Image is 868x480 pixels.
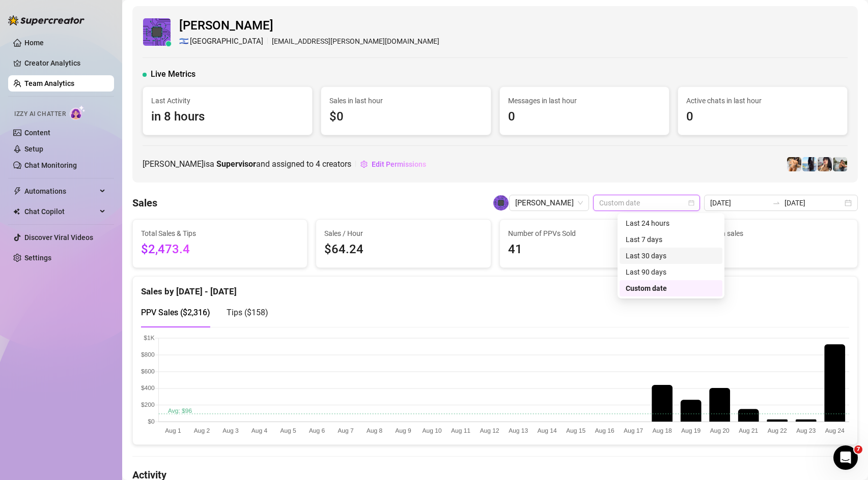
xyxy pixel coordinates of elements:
span: Edit Permissions [372,160,426,168]
div: Last 7 days [626,234,716,245]
span: Tips ( $158 ) [227,308,268,317]
span: swap-right [772,199,780,207]
span: Live Metrics [151,68,195,80]
div: Last 30 days [620,248,722,264]
span: Total Sales & Tips [141,228,299,239]
span: Custom date [599,195,694,211]
span: Izzy AI Chatter [14,109,66,119]
span: 4 [316,159,320,169]
img: logo-BBDzfeDw.svg [8,15,85,25]
a: Creator Analytics [24,55,106,71]
span: setting [360,161,368,168]
div: Custom date [626,283,716,294]
iframe: Intercom live chat [833,445,858,470]
span: [PERSON_NAME] [179,16,439,36]
input: Start date [710,197,768,208]
span: to [772,199,780,207]
a: Content [24,129,50,137]
span: $0 [329,107,482,127]
span: Messages in last hour [508,95,661,106]
a: Home [24,39,44,47]
span: thunderbolt [13,187,21,195]
span: 0 [686,107,839,127]
span: in 8 hours [151,107,304,127]
div: Last 90 days [626,266,716,278]
a: Team Analytics [24,79,74,87]
div: [EMAIL_ADDRESS][PERSON_NAME][DOMAIN_NAME] [179,36,439,48]
span: $2,473.4 [141,240,299,259]
span: Sales in last hour [329,95,482,106]
button: Edit Permissions [360,156,427,172]
img: Shalva_ruso_vip [802,157,817,171]
span: 7 [854,445,862,454]
h4: Sales [132,196,157,210]
a: Discover Viral Videos [24,233,93,242]
img: SivanSecret [833,157,847,171]
img: Chat Copilot [13,208,20,215]
span: Last Activity [151,95,304,106]
span: Sales / Hour [324,228,482,239]
span: $64.24 [324,240,482,259]
a: Settings [24,254,51,262]
div: Last 7 days [620,231,722,248]
span: Chats with sales [691,228,849,239]
div: Sales by [DATE] - [DATE] [141,277,849,298]
span: calendar [688,200,694,206]
span: Active chats in last hour [686,95,839,106]
b: Supervisor [216,159,256,169]
span: PPV Sales ( $2,316 ) [141,308,210,317]
img: Ran Zlatkin [493,195,509,211]
img: AI Chatter [70,105,86,120]
span: Chat Copilot [24,203,97,220]
span: 🇮🇱 [179,36,189,48]
span: 41 [508,240,666,259]
div: Last 90 days [620,264,722,280]
span: Number of PPVs Sold [508,228,666,239]
a: Chat Monitoring [24,161,77,169]
div: Custom date [620,280,722,296]
span: [GEOGRAPHIC_DATA] [190,36,263,48]
span: Ran Zlatkin [515,195,583,211]
span: Automations [24,183,97,199]
div: Last 24 hours [620,215,722,231]
span: 22 [691,240,849,259]
img: Babydanix [818,157,832,171]
div: Last 24 hours [626,218,716,229]
span: 0 [508,107,661,127]
div: Last 30 days [626,250,716,261]
img: Shalva [787,157,801,171]
input: End date [785,197,843,208]
span: [PERSON_NAME] is a and assigned to creators [143,158,351,170]
a: Setup [24,145,43,153]
img: Ran Zlatkin [143,18,171,46]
